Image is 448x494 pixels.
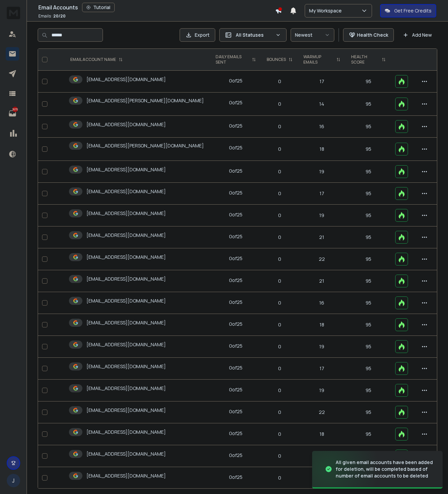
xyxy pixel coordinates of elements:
[298,93,346,116] td: 14
[6,107,19,120] a: 1675
[229,364,242,371] div: 0 of 25
[86,297,166,304] p: [EMAIL_ADDRESS][DOMAIN_NAME]
[346,423,391,445] td: 95
[82,3,115,12] button: Tutorial
[229,255,242,262] div: 0 of 25
[86,254,166,260] p: [EMAIL_ADDRESS][DOMAIN_NAME]
[86,407,166,414] p: [EMAIL_ADDRESS][DOMAIN_NAME]
[265,190,294,197] p: 0
[298,336,346,358] td: 19
[86,76,166,83] p: [EMAIL_ADDRESS][DOMAIN_NAME]
[265,321,294,328] p: 0
[265,278,294,284] p: 0
[346,138,391,161] td: 95
[265,474,294,481] p: 0
[346,270,391,292] td: 95
[267,57,286,62] p: BOUNCES
[265,101,294,107] p: 0
[265,409,294,416] p: 0
[86,429,166,435] p: [EMAIL_ADDRESS][DOMAIN_NAME]
[216,54,249,65] p: DAILY EMAILS SENT
[86,341,166,348] p: [EMAIL_ADDRESS][DOMAIN_NAME]
[298,116,346,138] td: 16
[180,28,215,42] button: Export
[265,256,294,262] p: 0
[346,248,391,270] td: 95
[298,226,346,248] td: 21
[229,122,242,129] div: 0 of 25
[86,232,166,239] p: [EMAIL_ADDRESS][DOMAIN_NAME]
[86,276,166,282] p: [EMAIL_ADDRESS][DOMAIN_NAME]
[346,358,391,380] td: 95
[298,401,346,423] td: 22
[346,401,391,423] td: 95
[336,459,435,479] div: All given email accounts have been added for deletion, will be completed based of number of email...
[86,121,166,128] p: [EMAIL_ADDRESS][DOMAIN_NAME]
[398,28,437,42] button: Add New
[298,270,346,292] td: 21
[236,32,273,38] p: All Statuses
[309,7,344,14] p: My Workspace
[346,445,391,467] td: 95
[346,292,391,314] td: 95
[229,452,242,459] div: 0 of 25
[38,13,66,19] p: Emails :
[86,472,166,479] p: [EMAIL_ADDRESS][DOMAIN_NAME]
[346,205,391,226] td: 95
[265,299,294,306] p: 0
[265,212,294,219] p: 0
[229,233,242,240] div: 0 of 25
[298,161,346,183] td: 19
[265,168,294,175] p: 0
[229,77,242,84] div: 0 of 25
[346,93,391,116] td: 95
[298,380,346,401] td: 19
[291,28,334,42] button: Newest
[229,189,242,196] div: 0 of 25
[357,32,388,38] p: Health Check
[298,292,346,314] td: 16
[298,423,346,445] td: 18
[298,358,346,380] td: 17
[303,54,334,65] p: WARMUP EMAILS
[265,387,294,394] p: 0
[380,4,436,17] button: Get Free Credits
[298,71,346,93] td: 17
[229,408,242,415] div: 0 of 25
[346,314,391,336] td: 95
[53,13,66,19] span: 20 / 20
[346,71,391,93] td: 95
[265,146,294,152] p: 0
[86,97,204,104] p: [EMAIL_ADDRESS][PERSON_NAME][DOMAIN_NAME]
[229,299,242,306] div: 0 of 25
[346,336,391,358] td: 95
[346,183,391,205] td: 95
[343,28,394,42] button: Health Check
[346,226,391,248] td: 95
[312,449,379,489] img: image
[265,453,294,459] p: 0
[265,123,294,130] p: 0
[298,248,346,270] td: 22
[298,467,346,489] td: 20
[298,205,346,226] td: 19
[229,277,242,284] div: 0 of 25
[229,343,242,349] div: 0 of 25
[86,319,166,326] p: [EMAIL_ADDRESS][DOMAIN_NAME]
[7,474,20,487] button: J
[298,314,346,336] td: 18
[265,431,294,437] p: 0
[70,57,123,62] div: EMAIL ACCOUNT NAME
[298,183,346,205] td: 17
[229,144,242,151] div: 0 of 25
[229,211,242,218] div: 0 of 25
[265,234,294,241] p: 0
[346,380,391,401] td: 95
[229,321,242,327] div: 0 of 25
[86,166,166,173] p: [EMAIL_ADDRESS][DOMAIN_NAME]
[229,430,242,437] div: 0 of 25
[86,142,204,149] p: [EMAIL_ADDRESS][PERSON_NAME][DOMAIN_NAME]
[394,7,432,14] p: Get Free Credits
[346,161,391,183] td: 95
[38,3,275,12] div: Email Accounts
